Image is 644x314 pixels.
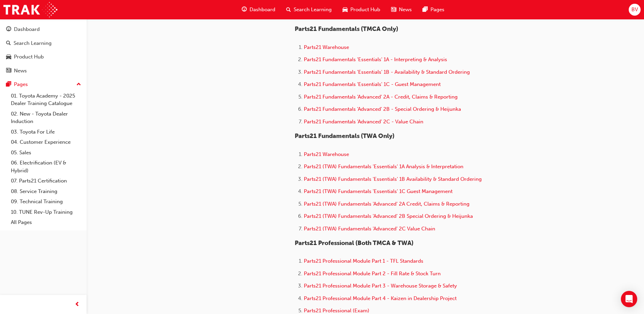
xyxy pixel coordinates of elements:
[399,6,412,14] span: News
[304,176,482,182] a: Parts21 (TWA) Fundamentals 'Essentials' 1B Availability & Standard Ordering
[250,6,275,14] span: Dashboard
[304,56,447,63] a: Parts21 Fundamentals 'Essentials' 1A - Interpreting & Analysis
[295,25,398,33] span: Parts21 Fundamentals (TMCA Only)
[304,258,423,264] a: Parts21 Professional Module Part 1 - TFL Standards
[8,137,84,147] a: 04. Customer Experience
[75,300,80,309] span: prev-icon
[14,39,52,47] div: Search Learning
[304,94,458,100] a: Parts21 Fundamentals 'Advanced' 2A - Credit, Claims & Reporting
[304,271,441,277] a: Parts21 Professional Module Part 2 - Fill Rate & Stock Turn
[8,176,84,186] a: 07. Parts21 Certification
[629,4,641,16] button: BV
[8,196,84,207] a: 09. Technical Training
[304,151,349,157] a: Parts21 Warehouse
[242,5,247,14] span: guage-icon
[304,44,349,50] a: Parts21 Warehouse
[294,6,332,14] span: Search Learning
[295,239,413,247] span: Parts21 Professional (Both TMCA & TWA)
[304,226,435,232] a: Parts21 (TWA) Fundamentals 'Advanced' 2C Value Chain
[6,54,11,60] span: car-icon
[8,91,84,109] a: 01. Toyota Academy - 2025 Dealer Training Catalogue
[391,5,396,14] span: news-icon
[3,2,57,17] img: Trak
[3,78,84,91] button: Pages
[304,201,470,207] a: Parts21 (TWA) Fundamentals 'Advanced' 2A Credit, Claims & Reporting
[304,295,457,301] a: Parts21 Professional Module Part 4 - Kaizen in Dealership Project
[6,40,11,47] span: search-icon
[337,3,386,17] a: car-iconProduct Hub
[3,65,84,77] a: News
[295,132,394,140] span: Parts21 Fundamentals (TWA Only)
[304,106,461,112] a: Parts21 Fundamentals 'Advanced' 2B - Special Ordering & Heijunka
[304,308,369,314] a: Parts21 Professional (Exam)
[8,217,84,228] a: All Pages
[304,119,423,125] a: Parts21 Fundamentals 'Advanced' 2C - Value Chain
[8,186,84,197] a: 08. Service Training
[8,207,84,217] a: 10. TUNE Rev-Up Training
[304,283,457,289] a: Parts21 Professional Module Part 3 - Warehouse Storage & Safety
[304,163,463,170] a: Parts21 (TWA) Fundamentals 'Essentials' 1A Analysis & Interpretation
[304,188,453,194] a: Parts21 (TWA) Fundamentals 'Essentials' 1C Guest Management
[236,3,281,17] a: guage-iconDashboard
[8,127,84,137] a: 03. Toyota For Life
[3,22,84,78] button: DashboardSearch LearningProduct HubNews
[3,23,84,36] a: Dashboard
[6,68,11,74] span: news-icon
[8,158,84,176] a: 06. Electrification (EV & Hybrid)
[286,5,291,14] span: search-icon
[423,5,428,14] span: pages-icon
[621,291,637,307] div: Open Intercom Messenger
[6,27,11,33] span: guage-icon
[3,51,84,63] a: Product Hub
[386,3,417,17] a: news-iconNews
[350,6,380,14] span: Product Hub
[343,5,348,14] span: car-icon
[631,6,638,14] span: BV
[6,82,11,88] span: pages-icon
[281,3,337,17] a: search-iconSearch Learning
[304,69,470,75] a: Parts21 Fundamentals 'Essentials' 1B - Availability & Standard Ordering
[76,80,81,89] span: up-icon
[14,53,44,61] div: Product Hub
[14,67,27,75] div: News
[417,3,450,17] a: pages-iconPages
[430,6,444,14] span: Pages
[304,81,441,87] a: Parts21 Fundamentals 'Essentials' 1C - Guest Management
[14,81,28,88] div: Pages
[3,37,84,50] a: Search Learning
[8,147,84,158] a: 05. Sales
[8,109,84,127] a: 02. New - Toyota Dealer Induction
[14,25,40,33] div: Dashboard
[304,213,473,219] a: Parts21 (TWA) Fundamentals 'Advanced' 2B Special Ordering & Heijunka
